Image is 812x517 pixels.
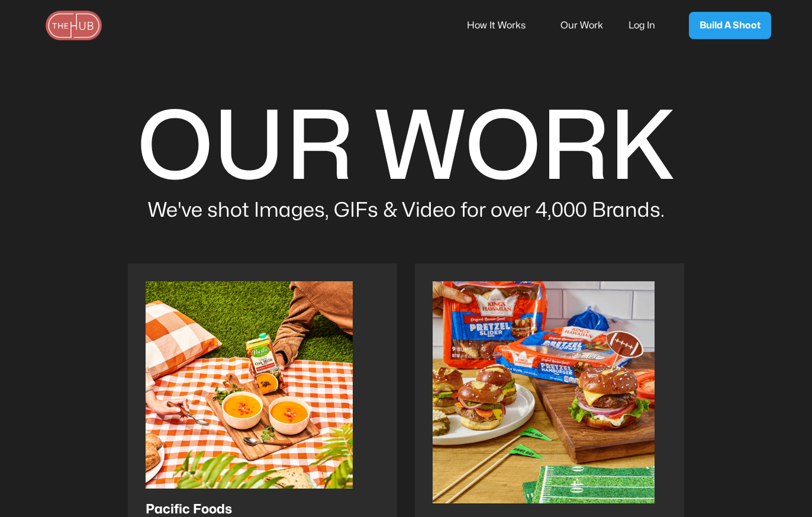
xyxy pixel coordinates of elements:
p: We've shot Images, GIFs & Video for over 4,000 Brands. [128,197,684,225]
a: Our Work [560,13,619,38]
a: How It Works [467,13,542,38]
h1: OUR WORK [128,91,684,207]
a: Build A Shoot [689,12,771,39]
a: Log In [629,13,671,38]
